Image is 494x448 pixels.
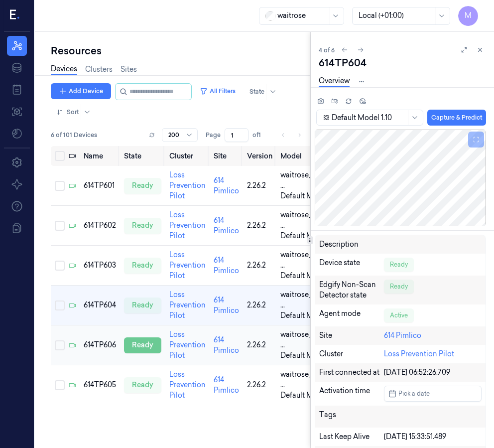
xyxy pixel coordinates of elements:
span: waitrose_030_yolo8n_ ... [280,250,360,271]
div: 614TP602 [84,220,116,231]
a: 614 Pimlico [214,296,239,315]
div: Cluster [319,349,384,359]
button: Pick a date [384,386,482,402]
a: 614 Pimlico [214,176,239,195]
a: Loss Prevention Pilot [169,290,206,320]
a: Loss Prevention Pilot [169,250,206,280]
div: 614TP604 [319,56,486,70]
div: ready [124,218,161,234]
div: ready [124,377,161,393]
div: ready [124,337,161,353]
button: Select row [55,340,65,350]
a: Loss Prevention Pilot [169,170,206,200]
div: Activation time [319,386,384,402]
div: ready [124,298,161,313]
a: 614 Pimlico [214,256,239,275]
div: [DATE] 15:33:51.489 [384,432,482,442]
a: Clusters [85,64,113,75]
th: Site [210,146,243,166]
span: Default Model 1.10 [280,271,341,281]
div: 2.26.2 [247,300,272,310]
th: Version [243,146,276,166]
div: 2.26.2 [247,380,272,390]
div: Resources [51,44,310,58]
div: 614TP601 [84,180,116,191]
div: 614TP605 [84,380,116,390]
div: ready [124,178,161,194]
div: 2.26.2 [247,180,272,191]
span: waitrose_030_yolo8n_ ... [280,170,360,191]
div: Ready [384,280,414,294]
div: [DATE] 06:52:26.709 [384,367,482,378]
a: 614 Pimlico [214,375,239,395]
span: waitrose_030_yolo8n_ ... [280,329,360,350]
div: ready [124,258,161,274]
div: 614TP603 [84,260,116,271]
a: Loss Prevention Pilot [169,370,206,400]
th: State [120,146,165,166]
th: Name [80,146,120,166]
th: Cluster [165,146,210,166]
button: Add Device [51,83,111,99]
div: Tags [319,410,384,424]
div: 614TP606 [84,340,116,350]
div: 2.26.2 [247,220,272,231]
button: Capture & Predict [427,110,486,126]
div: Site [319,330,384,341]
button: Select row [55,221,65,231]
div: First connected at [319,367,384,378]
button: All Filters [196,83,240,99]
div: Device state [319,258,384,272]
button: M [458,6,478,26]
span: Pick a date [396,389,430,398]
span: Default Model 1.10 [280,231,341,241]
button: Select row [55,300,65,310]
button: Select row [55,261,65,271]
div: Description [319,239,384,250]
span: waitrose_030_yolo8n_ ... [280,290,360,310]
a: Devices [51,64,77,75]
div: 2.26.2 [247,340,272,350]
a: 614 Pimlico [384,331,421,340]
nav: pagination [276,128,306,142]
div: Edgify Non-Scan Detector state [319,280,384,300]
button: Select all [55,151,65,161]
span: waitrose_030_yolo8n_ ... [280,210,360,231]
span: of 1 [252,131,268,140]
div: Ready [384,258,414,272]
a: 614 Pimlico [214,335,239,355]
span: Default Model 1.10 [280,191,341,201]
th: Model [276,146,383,166]
span: 6 of 101 Devices [51,131,97,140]
span: waitrose_030_yolo8n_ ... [280,369,360,390]
button: Select row [55,380,65,390]
span: Page [206,131,221,140]
span: Default Model 1.10 [280,310,341,321]
a: Loss Prevention Pilot [169,210,206,240]
a: Loss Prevention Pilot [169,330,206,360]
div: Agent mode [319,308,384,322]
div: Active [384,308,414,322]
a: Loss Prevention Pilot [384,349,454,358]
div: Last Keep Alive [319,432,384,442]
div: 614TP604 [84,300,116,310]
a: 614 Pimlico [214,216,239,235]
span: Default Model 1.10 [280,390,341,401]
a: Overview [319,76,350,87]
span: Default Model 1.10 [280,350,341,361]
a: Sites [121,64,137,75]
button: Select row [55,181,65,191]
div: 2.26.2 [247,260,272,271]
span: 4 of 6 [319,46,335,54]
